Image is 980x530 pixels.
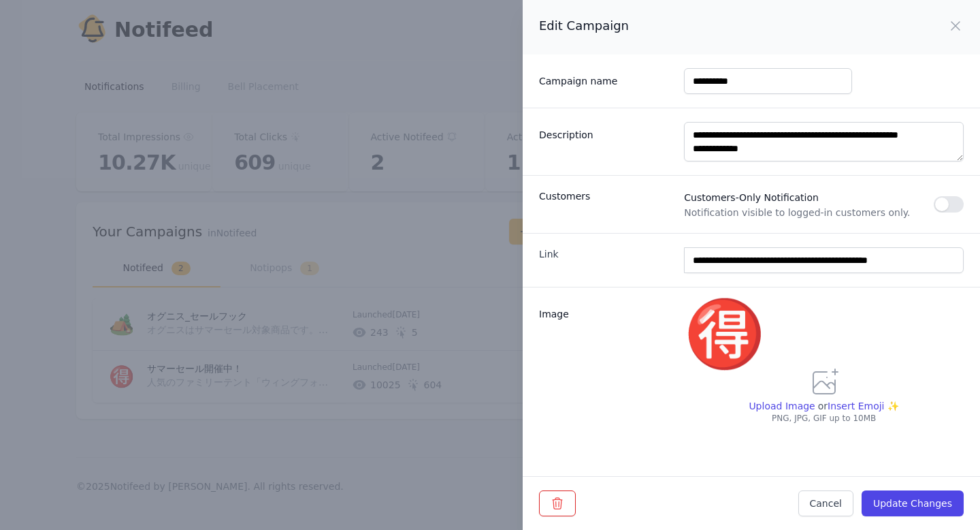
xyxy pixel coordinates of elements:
button: Update Changes [862,490,964,516]
h3: Customers [539,189,673,203]
span: 🉐 [684,296,766,372]
button: New conversation [21,181,251,208]
label: Description [539,123,673,142]
span: Customers-Only Notification [684,189,934,206]
span: Notification visible to logged-in customers only. [684,206,934,219]
label: Image [539,302,673,321]
span: New conversation [88,189,163,200]
p: or [815,399,828,413]
p: PNG, JPG, GIF up to 10MB [684,413,964,424]
h2: Edit Campaign [539,16,629,35]
h2: Don't see Notifeed in your header? Let me know and I'll set it up! ✅ [20,91,252,156]
span: We run on Gist [114,442,172,451]
label: Link [539,247,673,261]
span: Insert Emoji ✨ [828,399,899,413]
h1: Hello! [20,66,252,88]
span: Upload Image [749,401,815,411]
label: Campaign name [539,69,673,88]
button: Cancel [798,490,853,516]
